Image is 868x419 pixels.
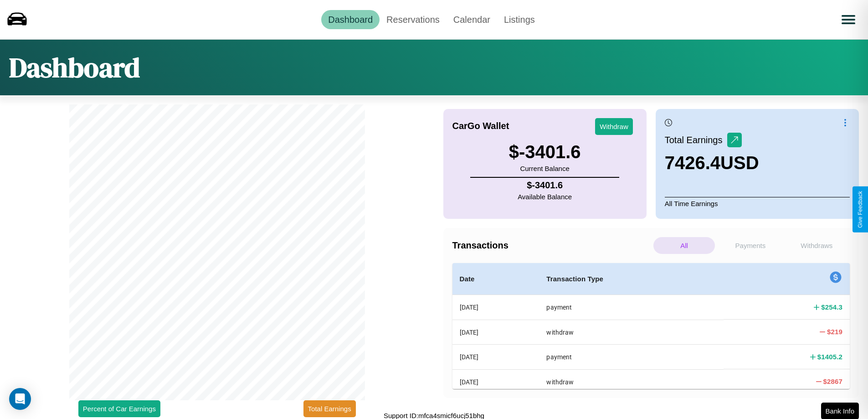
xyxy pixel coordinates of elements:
p: All [653,237,715,254]
p: Withdraws [786,237,847,254]
button: Withdraw [595,118,633,135]
button: Open menu [836,7,861,32]
p: Payments [719,237,781,254]
th: [DATE] [452,345,539,369]
h4: Date [460,274,532,285]
th: [DATE] [452,320,539,344]
th: withdraw [539,369,724,394]
th: [DATE] [452,295,539,320]
p: All Time Earnings [665,197,850,210]
div: Give Feedback [857,191,863,228]
button: Total Earnings [303,400,356,417]
h4: $ 254.3 [821,302,842,312]
h4: $ 1405.2 [817,352,842,362]
h4: $ -3401.6 [518,180,572,191]
h1: Dashboard [9,49,140,86]
button: Percent of Car Earnings [78,400,160,417]
th: [DATE] [452,369,539,394]
th: withdraw [539,320,724,344]
p: Available Balance [518,191,572,203]
h4: Transactions [452,240,651,251]
h3: $ -3401.6 [509,142,581,162]
th: payment [539,345,724,369]
p: Current Balance [509,162,581,175]
div: Open Intercom Messenger [9,388,31,410]
h4: Transaction Type [546,274,716,285]
th: payment [539,295,724,320]
a: Reservations [380,10,447,29]
h3: 7426.4 USD [665,153,759,173]
a: Dashboard [321,10,380,29]
a: Listings [497,10,542,29]
h4: $ 2867 [823,377,842,386]
p: Total Earnings [665,132,727,148]
h4: CarGo Wallet [452,121,509,131]
h4: $ 219 [827,327,842,336]
a: Calendar [447,10,497,29]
